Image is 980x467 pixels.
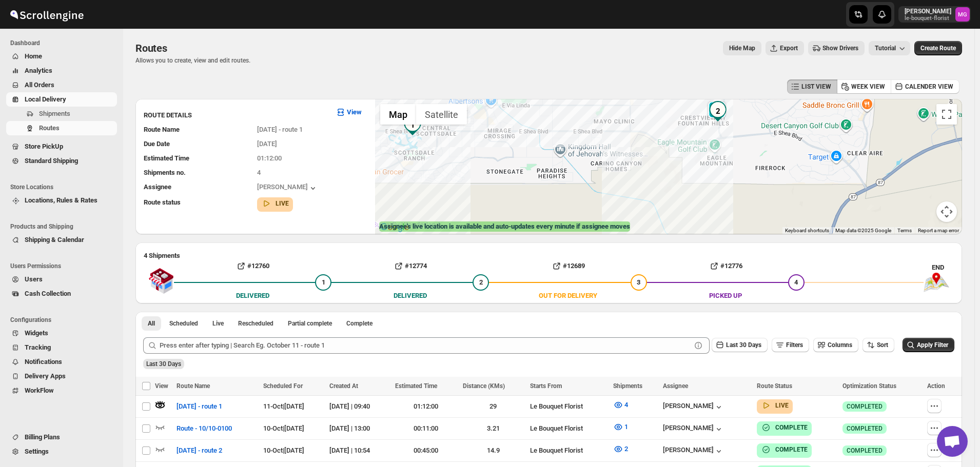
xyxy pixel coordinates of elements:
button: Users [6,272,117,287]
div: 00:45:00 [395,445,457,456]
button: 1 [607,419,634,435]
button: Shipments [6,107,117,121]
span: Live [212,319,224,328]
span: [DATE] - route 1 [257,126,303,133]
button: View [329,104,368,120]
span: 3 [637,278,640,286]
span: Locations, Rules & Rates [25,196,97,204]
button: Locations, Rules & Rates [6,193,117,208]
span: COMPLETED [847,424,883,433]
span: Action [927,382,945,390]
button: Tracking [6,340,117,355]
div: 3.21 [463,423,524,434]
span: Users [25,275,43,283]
span: All [148,319,155,328]
span: [DATE] [257,140,277,148]
span: 11-Oct | [DATE] [263,402,304,410]
div: Le Bouquet Florist [530,401,606,412]
div: 14.9 [463,445,524,456]
button: [PERSON_NAME] [257,183,318,193]
b: #12774 [405,262,427,270]
span: LIST VIEW [801,83,831,91]
div: Open chat [937,426,968,457]
button: 2 [607,441,634,457]
button: #12689 [489,258,646,274]
span: 10-Oct | [DATE] [263,446,304,454]
span: Shipments [613,382,642,390]
button: All routes [142,316,161,331]
button: Delivery Apps [6,369,117,383]
span: Store PickUp [25,143,63,150]
p: le-bouquet-florist [905,15,951,22]
span: Melody Gluth [955,7,970,22]
p: Allows you to create, view and edit routes. [135,56,250,65]
button: Sort [863,338,894,352]
b: LIVE [775,402,789,409]
div: [DATE] | 10:54 [329,445,389,456]
div: OUT FOR DELIVERY [539,291,597,301]
span: Shipments [39,110,70,117]
b: COMPLETE [775,424,808,431]
div: DELIVERED [394,291,427,301]
b: #12776 [720,262,742,270]
span: 10-Oct | [DATE] [263,424,304,432]
span: Show Drivers [822,44,858,52]
div: Le Bouquet Florist [530,445,606,456]
span: All Orders [25,81,54,89]
span: Store Locations [10,183,118,191]
button: Notifications [6,355,117,369]
div: 01:12:00 [395,401,457,412]
span: Route Name [177,382,210,390]
b: #12689 [563,262,585,270]
span: Widgets [25,329,48,337]
button: [PERSON_NAME] [663,402,724,412]
span: Assignee [663,382,688,390]
b: COMPLETE [775,446,808,453]
button: Home [6,49,117,64]
span: 4 [794,278,798,286]
button: Widgets [6,326,117,340]
b: View [347,108,362,116]
button: Create Route [914,41,962,55]
span: Last 30 Days [726,341,761,349]
button: LIVE [261,198,289,209]
span: Due Date [144,140,170,148]
h2: 4 Shipments [144,251,954,261]
p: [PERSON_NAME] [905,7,951,15]
div: [PERSON_NAME] [663,446,724,456]
span: 4 [624,401,628,409]
span: Shipping & Calendar [25,236,84,243]
button: Settings [6,444,117,459]
span: Tracking [25,343,51,351]
button: Show Drivers [808,41,865,55]
span: Scheduled For [263,382,303,390]
button: [DATE] - route 1 [170,398,228,415]
button: Map action label [723,41,761,55]
span: WEEK VIEW [851,83,885,91]
div: Le Bouquet Florist [530,423,606,434]
img: Google [378,221,411,234]
button: #12776 [647,258,805,274]
button: [DATE] - route 2 [170,442,228,459]
button: Columns [813,338,858,352]
span: [DATE] - route 1 [177,401,222,412]
button: [PERSON_NAME] [663,424,724,434]
b: LIVE [276,200,289,207]
span: Columns [828,341,852,349]
button: Toggle fullscreen view [936,104,957,125]
a: Open this area in Google Maps (opens a new window) [378,221,411,234]
div: [DATE] | 13:00 [329,423,389,434]
span: 1 [624,423,628,431]
img: shop.svg [148,261,174,301]
span: WorkFlow [25,387,54,394]
span: Estimated Time [395,382,437,390]
span: Route - 10/10-0100 [177,423,232,434]
span: Home [25,52,42,60]
span: Hide Map [729,44,755,52]
button: COMPLETE [761,444,808,455]
span: Scheduled [169,319,198,328]
button: Show street map [380,104,416,125]
img: trip_end.png [924,273,949,292]
button: Export [766,41,804,55]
